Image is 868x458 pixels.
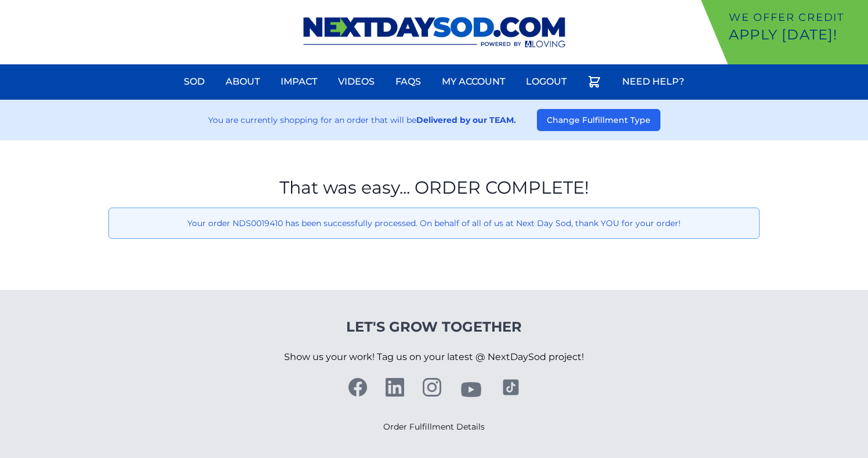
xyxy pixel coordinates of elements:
a: Impact [274,68,324,96]
a: Need Help? [615,68,691,96]
a: Logout [519,68,573,96]
p: We offer Credit [729,9,863,26]
a: Sod [177,68,212,96]
p: Your order NDS0019410 has been successfully processed. On behalf of all of us at Next Day Sod, th... [118,217,750,229]
a: FAQs [388,68,428,96]
p: Show us your work! Tag us on your latest @ NextDaySod project! [284,336,584,378]
strong: Delivered by our TEAM. [416,115,516,125]
a: About [219,68,267,96]
h1: That was easy... ORDER COMPLETE! [108,177,760,198]
a: Order Fulfillment Details [383,421,485,432]
p: Apply [DATE]! [729,26,863,44]
h4: Let's Grow Together [284,318,584,336]
a: Videos [331,68,382,96]
a: My Account [435,68,512,96]
button: Change Fulfillment Type [537,109,660,131]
